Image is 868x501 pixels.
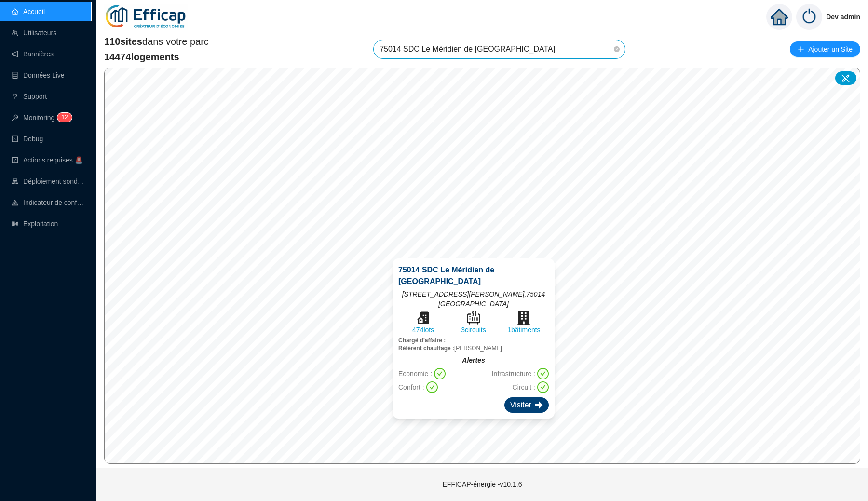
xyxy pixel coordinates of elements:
[380,40,619,58] span: 75014 SDC Le Méridien de Paris
[398,337,446,344] span: Chargé d'affaire :
[105,68,860,463] canvas: Map
[398,382,424,392] span: Confort :
[461,325,486,335] span: 3 circuits
[798,46,804,53] span: plus
[537,381,549,393] span: check-circle
[23,156,83,164] span: Actions requises 🚨
[12,71,65,79] a: databaseDonnées Live
[104,35,209,48] span: dans votre parc
[57,113,71,122] sup: 12
[443,480,522,488] span: EFFICAP-énergie - v10.1.6
[12,199,85,206] a: heat-mapIndicateur de confort
[61,114,65,121] span: 1
[12,8,45,15] a: homeAccueil
[104,50,209,64] span: 14474 logements
[826,1,860,32] span: Dev admin
[492,369,535,379] span: Infrastructure :
[398,344,549,352] span: [PERSON_NAME]
[505,325,542,335] span: 1 bâtiments
[426,381,438,393] span: check-circle
[808,42,853,56] span: Ajouter un Site
[504,397,549,413] div: Visiter
[12,50,54,58] a: notificationBannières
[412,325,434,335] span: 474 lots
[12,114,69,122] a: monitorMonitoring12
[12,135,43,143] a: codeDebug
[398,345,454,352] span: Référent chauffage :
[12,220,58,228] a: slidersExploitation
[12,177,85,185] a: clusterDéploiement sondes
[12,93,47,100] a: questionSupport
[771,8,788,26] span: home
[65,114,68,121] span: 2
[104,36,142,47] span: 110 sites
[796,4,822,30] img: power
[398,264,549,287] span: 75014 SDC Le Méridien de [GEOGRAPHIC_DATA]
[434,368,446,379] span: check-circle
[398,289,549,309] span: [STREET_ADDRESS][PERSON_NAME] , 75014 [GEOGRAPHIC_DATA]
[12,157,18,163] span: check-square
[12,29,56,37] a: teamUtilisateurs
[537,368,549,379] span: check-circle
[456,355,490,365] div: Alertes
[614,46,620,52] span: close-circle
[398,369,432,379] span: Economie :
[790,41,860,57] button: Ajouter un Site
[513,382,535,392] span: Circuit :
